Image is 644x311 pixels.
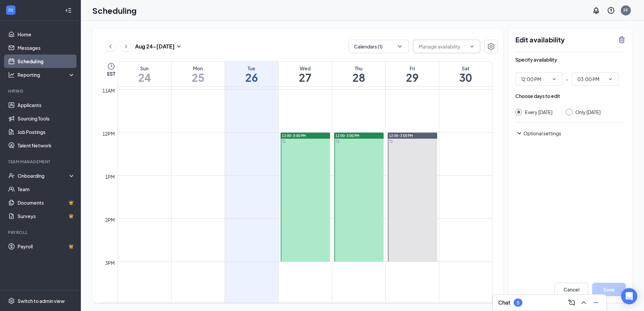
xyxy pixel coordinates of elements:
svg: ChevronDown [608,76,613,82]
a: Applicants [18,98,75,112]
svg: Sync [282,140,286,143]
span: 12:00-3:00 PM [335,133,359,138]
div: Sun [118,65,171,72]
div: Thu [332,65,385,72]
div: Payroll [8,230,74,235]
svg: ComposeMessage [568,299,576,307]
div: Optional settings [515,129,626,137]
h1: 30 [439,72,492,83]
button: Save [592,283,626,296]
div: Specify availability [515,56,557,63]
div: Wed [279,65,332,72]
button: Settings [484,40,498,53]
svg: SmallChevronDown [175,42,183,50]
a: August 26, 2025 [225,62,278,87]
svg: Notifications [592,6,600,14]
a: Messages [18,41,75,55]
button: Minimize [590,297,601,308]
button: ChevronUp [578,297,589,308]
div: 11am [101,87,116,94]
a: Talent Network [18,139,75,152]
svg: Analysis [8,71,15,78]
button: ChevronRight [121,41,131,51]
a: August 24, 2025 [118,62,171,87]
h1: 25 [171,72,225,83]
div: Team Management [8,159,74,165]
div: 4pm [104,302,116,310]
div: Reporting [18,71,75,78]
svg: ChevronDown [469,44,475,49]
svg: ChevronUp [580,299,588,307]
div: Only [DATE] [575,109,601,115]
a: PayrollCrown [18,240,75,253]
div: 2pm [104,216,116,223]
button: Cancel [554,283,588,296]
a: August 29, 2025 [386,62,439,87]
button: Calendars (1)ChevronDown [348,40,409,53]
a: August 27, 2025 [279,62,332,87]
h1: 29 [386,72,439,83]
div: 12pm [101,130,116,137]
svg: ChevronDown [396,43,403,50]
div: Hiring [8,88,74,94]
a: August 25, 2025 [171,62,225,87]
div: - [515,72,626,86]
h1: 24 [118,72,171,83]
svg: ChevronRight [123,42,129,50]
svg: SmallChevronDown [515,129,523,137]
div: Choose days to edit [515,93,560,99]
a: Job Postings [18,125,75,139]
div: Open Intercom Messenger [621,288,637,304]
svg: Sync [336,140,339,143]
div: Optional settings [523,130,626,137]
div: FF [623,7,628,13]
a: August 28, 2025 [332,62,385,87]
svg: Collapse [65,7,72,14]
div: Every [DATE] [525,109,552,115]
div: Mon [171,65,225,72]
h1: Scheduling [92,5,137,16]
div: Fri [386,65,439,72]
svg: WorkstreamLogo [7,7,14,13]
button: ComposeMessage [566,297,577,308]
div: Onboarding [18,172,69,179]
a: DocumentsCrown [18,196,75,209]
span: 12:00-3:00 PM [389,133,413,138]
div: Sat [439,65,492,72]
input: Manage availability [419,43,466,50]
div: 3pm [104,259,116,267]
div: Switch to admin view [18,298,65,304]
h1: 28 [332,72,385,83]
h1: 27 [279,72,332,83]
a: Scheduling [18,55,75,68]
div: 5 [517,300,519,306]
svg: Settings [487,42,495,50]
button: ChevronLeft [105,41,116,51]
a: August 30, 2025 [439,62,492,87]
div: Tue [225,65,278,72]
svg: Clock [107,62,115,70]
svg: ChevronLeft [107,42,114,50]
a: SurveysCrown [18,209,75,223]
h2: Edit availability [515,36,614,44]
svg: Settings [8,298,15,304]
h3: Aug 24 - [DATE] [135,43,175,50]
svg: Minimize [592,299,600,307]
h1: 26 [225,72,278,83]
svg: Sync [389,140,393,143]
a: Home [18,28,75,41]
span: EST [107,70,115,77]
h3: Chat [498,299,510,306]
div: 1pm [104,173,116,180]
a: Team [18,182,75,196]
a: Sourcing Tools [18,112,75,125]
svg: ChevronDown [551,76,557,82]
svg: QuestionInfo [607,6,615,14]
svg: UserCheck [8,172,15,179]
svg: TrashOutline [618,36,626,44]
span: 12:00-3:00 PM [282,133,306,138]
